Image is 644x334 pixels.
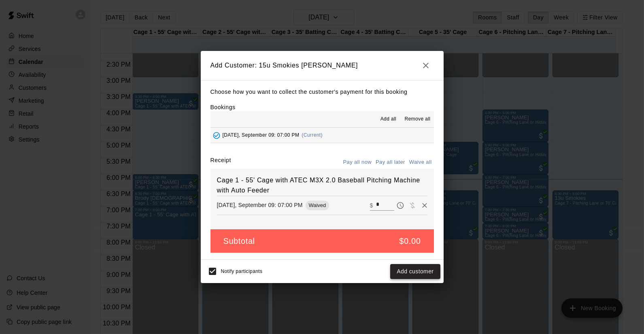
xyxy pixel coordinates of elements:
button: Added - Collect Payment[DATE], September 09: 07:00 PM(Current) [210,128,434,143]
p: [DATE], September 09: 07:00 PM [217,201,303,209]
label: Bookings [210,104,236,110]
p: Choose how you want to collect the customer's payment for this booking [210,87,434,97]
span: [DATE], September 09: 07:00 PM [223,132,300,138]
button: Waive all [407,156,434,169]
h2: Add Customer: 15u Smokies [PERSON_NAME] [201,51,444,80]
label: Receipt [210,156,231,169]
button: Add all [375,113,401,126]
button: Remove [419,199,431,211]
span: Add all [380,115,397,123]
span: Waived [306,202,329,208]
button: Pay all later [374,156,407,169]
button: Pay all now [341,156,374,169]
p: $ [370,201,373,209]
button: Remove all [401,113,434,126]
span: Pay later [394,201,406,208]
h5: $0.00 [399,236,421,247]
button: Added - Collect Payment [210,129,223,142]
h5: Subtotal [223,236,255,247]
span: Waive payment [406,201,419,208]
span: Notify participants [221,269,263,275]
button: Add customer [390,264,440,279]
h6: Cage 1 - 55' Cage with ATEC M3X 2.0 Baseball Pitching Machine with Auto Feeder [217,175,427,196]
span: (Current) [302,132,323,138]
span: Remove all [404,115,430,123]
